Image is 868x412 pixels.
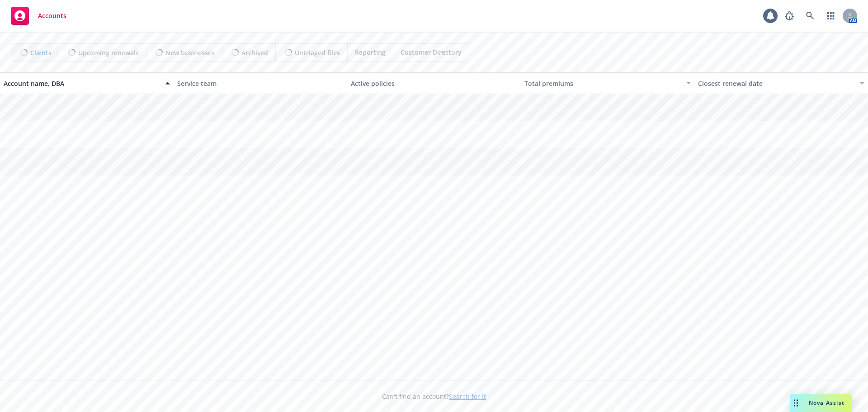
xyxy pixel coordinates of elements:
span: Accounts [38,12,66,19]
button: Total premiums [521,72,694,94]
div: Total premiums [524,79,681,88]
div: Active policies [351,79,517,88]
span: Nova Assist [809,399,844,407]
span: New businesses [165,48,215,57]
span: Can't find an account? [382,392,486,401]
div: Service team [177,79,344,88]
button: Service team [174,72,347,94]
button: Nova Assist [790,394,852,412]
a: Switch app [822,7,840,25]
span: Reporting [355,47,386,57]
span: Archived [241,48,268,57]
div: Drag to move [790,394,802,412]
button: Closest renewal date [694,72,868,94]
span: Upcoming renewals [78,48,139,57]
a: Search [801,7,819,25]
button: Active policies [347,72,521,94]
div: Account name, DBA [4,79,160,88]
span: Clients [30,48,52,57]
a: Report a Bug [780,7,798,25]
a: Search for it [449,392,486,401]
span: Untriaged files [295,48,340,57]
a: Accounts [7,3,70,28]
span: Customer Directory [401,47,462,57]
div: Closest renewal date [698,79,854,88]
